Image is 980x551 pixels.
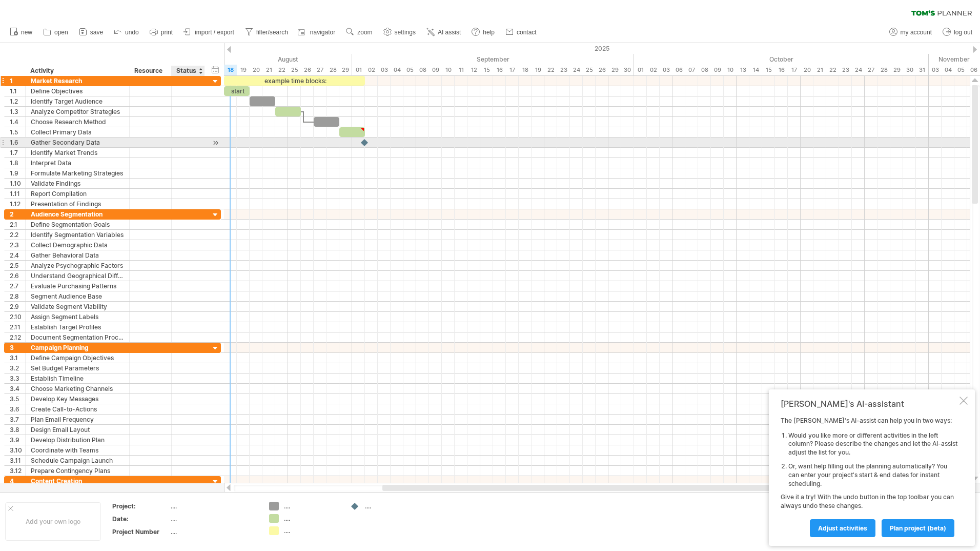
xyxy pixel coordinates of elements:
[10,302,25,311] div: 2.9
[54,29,68,36] span: open
[31,230,124,240] div: Identify Segmentation Variables
[10,363,25,373] div: 3.2
[519,65,532,75] div: Thursday, 18 September 2025
[442,65,455,75] div: Wednesday, 10 September 2025
[10,476,25,486] div: 4
[781,399,957,409] div: [PERSON_NAME]'s AI-assistant
[826,65,839,75] div: Wednesday, 22 October 2025
[455,65,467,75] div: Thursday, 11 September 2025
[31,168,124,178] div: Formulate Marketing Strategies
[365,502,421,510] div: ....
[31,107,124,116] div: Analyze Competitor Strategies
[10,435,25,445] div: 3.9
[31,148,124,158] div: Identify Market Trends
[111,26,142,39] a: undo
[634,65,647,75] div: Wednesday, 1 October 2025
[31,353,124,363] div: Define Campaign Objectives
[195,29,234,36] span: import / export
[929,65,942,75] div: Monday, 3 November 2025
[634,54,929,65] div: October 2025
[901,29,932,36] span: my account
[112,515,169,523] div: Date:
[762,65,775,75] div: Wednesday, 15 October 2025
[608,65,621,75] div: Monday, 29 September 2025
[31,96,124,106] div: Identify Target Audience
[224,76,365,86] div: example time blocks:
[391,65,403,75] div: Thursday, 4 September 2025
[10,312,25,322] div: 2.10
[493,65,506,75] div: Tuesday, 16 September 2025
[171,502,257,510] div: ....
[31,332,124,342] div: Document Segmentation Process
[711,65,724,75] div: Thursday, 9 October 2025
[10,404,25,414] div: 3.6
[31,322,124,332] div: Establish Target Profiles
[31,281,124,291] div: Evaluate Purchasing Patterns
[275,65,288,75] div: Friday, 22 August 2025
[31,343,124,352] div: Campaign Planning
[467,65,480,75] div: Friday, 12 September 2025
[429,65,442,75] div: Tuesday, 9 September 2025
[801,65,813,75] div: Monday, 20 October 2025
[865,65,877,75] div: Monday, 27 October 2025
[890,524,946,532] span: plan project (beta)
[724,65,737,75] div: Friday, 10 October 2025
[10,137,25,147] div: 1.6
[31,394,124,404] div: Develop Key Messages
[31,363,124,373] div: Set Budget Parameters
[10,76,25,86] div: 1
[438,29,461,36] span: AI assist
[10,261,25,270] div: 2.5
[10,291,25,301] div: 2.8
[10,384,25,393] div: 3.4
[10,220,25,229] div: 2.1
[788,65,801,75] div: Friday, 17 October 2025
[10,240,25,250] div: 2.3
[781,417,957,537] div: The [PERSON_NAME]'s AI-assist can help you in two ways: Give it a try! With the undo button in th...
[954,65,967,75] div: Wednesday, 5 November 2025
[583,65,596,75] div: Thursday, 25 September 2025
[10,281,25,291] div: 2.7
[480,65,493,75] div: Monday, 15 September 2025
[31,220,124,229] div: Define Segmentation Goals
[10,322,25,332] div: 2.11
[557,65,570,75] div: Tuesday, 23 September 2025
[147,26,176,39] a: print
[242,26,291,39] a: filter/search
[882,519,954,537] a: plan project (beta)
[852,65,865,75] div: Friday, 24 October 2025
[621,65,634,75] div: Tuesday, 30 September 2025
[171,515,257,523] div: ....
[31,261,124,270] div: Analyze Psychographic Factors
[749,65,762,75] div: Tuesday, 14 October 2025
[284,526,340,535] div: ....
[112,527,169,536] div: Project Number
[211,137,220,148] div: scroll to activity
[365,65,378,75] div: Tuesday, 2 September 2025
[570,65,583,75] div: Wednesday, 24 September 2025
[296,26,338,39] a: navigator
[31,425,124,435] div: Design Email Layout
[775,65,788,75] div: Thursday, 16 October 2025
[31,384,124,393] div: Choose Marketing Channels
[31,312,124,322] div: Assign Segment Labels
[10,271,25,281] div: 2.6
[10,158,25,168] div: 1.8
[544,65,557,75] div: Monday, 22 September 2025
[532,65,544,75] div: Friday, 19 September 2025
[5,502,101,541] div: Add your own logo
[10,230,25,240] div: 2.2
[10,445,25,455] div: 3.10
[877,65,890,75] div: Tuesday, 28 October 2025
[903,65,916,75] div: Thursday, 30 October 2025
[112,502,169,510] div: Project:
[31,415,124,424] div: Plan Email Frequency
[339,65,352,75] div: Friday, 29 August 2025
[503,26,540,39] a: contact
[839,65,852,75] div: Thursday, 23 October 2025
[326,65,339,75] div: Thursday, 28 August 2025
[685,65,698,75] div: Tuesday, 7 October 2025
[31,86,124,96] div: Define Objectives
[483,29,495,36] span: help
[343,26,375,39] a: zoom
